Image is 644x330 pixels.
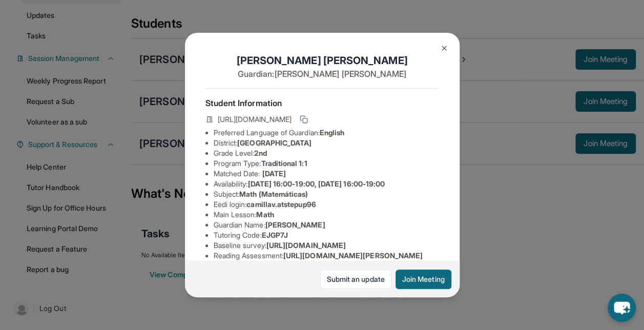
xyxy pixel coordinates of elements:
p: Guardian: [PERSON_NAME] [PERSON_NAME] [205,68,439,80]
span: Math (Matemáticas) [239,190,308,198]
span: [URL][DOMAIN_NAME] [218,114,292,125]
h1: [PERSON_NAME] [PERSON_NAME] [205,53,439,68]
li: Program Type: [214,158,439,169]
span: English [320,128,345,137]
li: Eedi login : [214,199,439,210]
button: chat-button [608,294,636,322]
button: Copy link [298,113,310,126]
li: Guardian Name : [214,220,439,230]
li: Baseline survey : [214,240,439,251]
span: Traditional 1:1 [261,159,307,168]
h4: Student Information [205,97,439,109]
span: camillav.atstepup96 [246,200,316,209]
span: Math [256,210,274,219]
li: Grade Level: [214,148,439,158]
li: Tutoring Code : [214,230,439,240]
span: EJGP7J [262,231,288,239]
span: [PERSON_NAME] [265,220,325,229]
a: Submit an update [320,270,391,289]
span: [URL][DOMAIN_NAME] [266,241,346,250]
li: Preferred Language of Guardian: [214,128,439,138]
span: 2nd [254,149,266,157]
li: Main Lesson : [214,210,439,220]
span: [URL][DOMAIN_NAME][PERSON_NAME] [283,251,423,260]
li: Reading Assessment : [214,251,439,261]
span: [DATE] 16:00-19:00, [DATE] 16:00-19:00 [247,179,385,188]
li: District: [214,138,439,148]
li: Subject : [214,189,439,199]
button: Join Meeting [396,270,451,289]
li: Matched Date: [214,169,439,179]
li: Availability: [214,179,439,189]
img: Close Icon [440,44,448,52]
span: [DATE] [262,169,286,178]
span: [GEOGRAPHIC_DATA] [237,138,311,147]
